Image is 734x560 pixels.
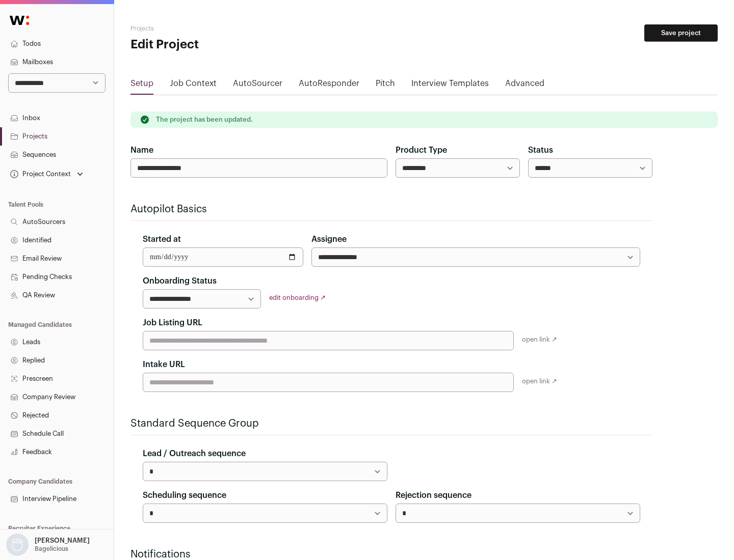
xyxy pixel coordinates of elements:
a: Interview Templates [411,77,489,94]
button: Save project [644,24,718,42]
h2: Autopilot Basics [130,202,652,216]
label: Started at [143,233,181,245]
label: Rejection sequence [396,489,471,501]
img: Wellfound [4,10,35,31]
label: Assignee [311,233,347,245]
a: Advanced [505,77,544,94]
label: Scheduling sequence [143,489,226,501]
label: Job Listing URL [143,317,202,329]
a: Pitch [376,77,395,94]
label: Product Type [396,144,447,156]
a: AutoResponder [299,77,359,94]
button: Open dropdown [8,167,85,181]
h2: Projects [130,24,326,33]
label: Lead / Outreach sequence [143,447,246,460]
p: The project has been updated. [156,116,253,124]
label: Status [528,144,553,156]
p: Bagelicious [35,545,68,553]
div: Project Context [8,170,71,178]
label: Intake URL [143,358,185,371]
img: nopic.png [6,534,29,556]
p: [PERSON_NAME] [35,537,90,545]
button: Open dropdown [4,534,92,556]
label: Onboarding Status [143,275,217,287]
a: Setup [130,77,153,94]
h2: Standard Sequence Group [130,416,652,431]
a: AutoSourcer [233,77,282,94]
a: Job Context [170,77,217,94]
a: edit onboarding ↗ [269,294,326,301]
label: Name [130,144,153,156]
h1: Edit Project [130,37,326,53]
